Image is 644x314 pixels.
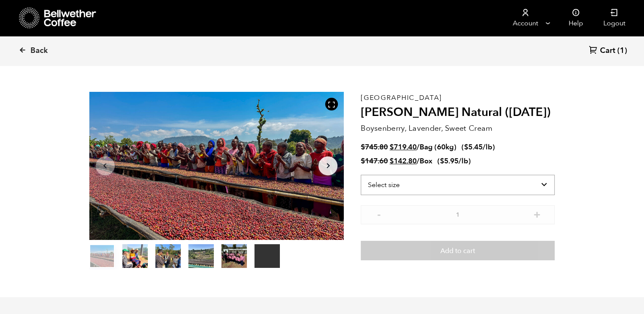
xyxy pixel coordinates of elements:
[437,156,471,166] span: ( )
[462,142,495,152] span: ( )
[464,142,468,152] span: $
[254,244,280,268] video: Your browser does not support the video tag.
[464,142,483,152] bdi: 5.45
[373,209,384,218] button: -
[361,156,365,166] span: $
[390,142,394,152] span: $
[361,142,365,152] span: $
[361,123,555,134] p: Boysenberry, Lavender, Sweet Cream
[531,209,542,218] button: +
[440,156,444,166] span: $
[617,46,627,56] span: (1)
[420,156,432,166] span: Box
[390,156,417,166] bdi: 142.80
[483,142,492,152] span: /lb
[361,241,555,260] button: Add to cart
[390,142,417,152] bdi: 719.40
[417,156,420,166] span: /
[30,46,48,56] span: Back
[390,156,394,166] span: $
[361,105,555,120] h2: [PERSON_NAME] Natural ([DATE])
[440,156,459,166] bdi: 5.95
[459,156,468,166] span: /lb
[417,142,420,152] span: /
[589,45,627,57] a: Cart (1)
[600,46,615,56] span: Cart
[361,156,388,166] bdi: 147.60
[420,142,456,152] span: Bag (60kg)
[361,142,388,152] bdi: 745.80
